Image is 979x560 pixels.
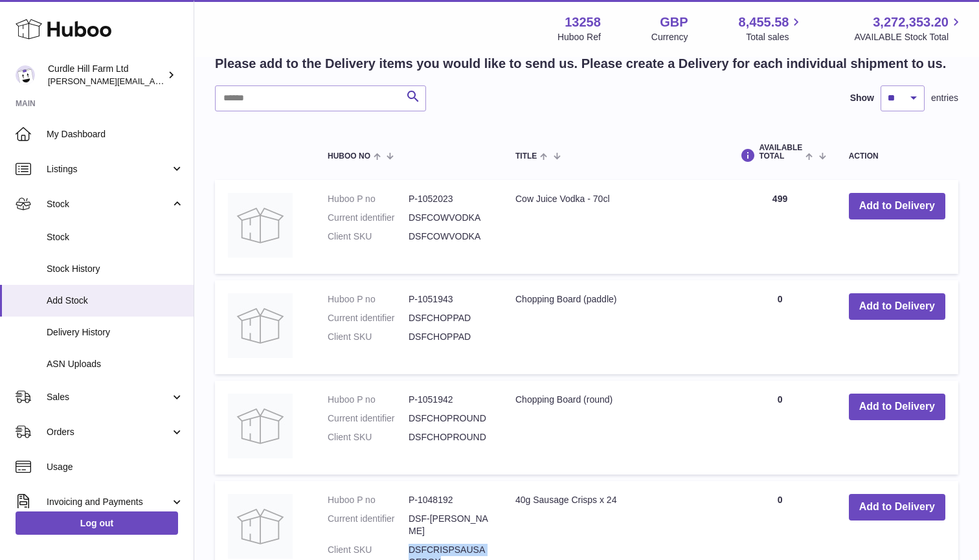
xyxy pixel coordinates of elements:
[47,198,170,210] span: Stock
[47,496,170,508] span: Invoicing and Payments
[873,14,949,31] span: 3,272,353.20
[47,461,184,473] span: Usage
[328,331,409,343] dt: Client SKU
[724,381,835,475] td: 0
[502,381,724,475] td: Chopping Board (round)
[409,230,489,243] dd: DSFCOWVODKA
[724,280,835,374] td: 0
[47,163,170,175] span: Listings
[849,293,945,320] button: Add to Delivery
[854,31,963,43] span: AVAILABLE Stock Total
[228,293,293,358] img: Chopping Board (paddle)
[47,128,184,140] span: My Dashboard
[515,152,537,161] span: Title
[215,55,946,73] h2: Please add to the Delivery items you would like to send us. Please create a Delivery for each ind...
[849,193,945,219] button: Add to Delivery
[849,152,945,161] div: Action
[328,494,409,506] dt: Huboo P no
[724,180,835,274] td: 499
[328,152,370,161] span: Huboo no
[328,230,409,243] dt: Client SKU
[409,312,489,324] dd: DSFCHOPPAD
[328,193,409,205] dt: Huboo P no
[759,144,802,161] span: AVAILABLE Total
[16,65,35,85] img: charlotte@diddlysquatfarmshop.com
[47,391,170,403] span: Sales
[47,295,184,307] span: Add Stock
[47,263,184,275] span: Stock History
[409,394,489,406] dd: P-1051942
[48,63,164,87] div: Curdle Hill Farm Ltd
[409,293,489,306] dd: P-1051943
[228,494,293,559] img: 40g Sausage Crisps x 24
[660,14,688,31] strong: GBP
[850,92,874,104] label: Show
[849,394,945,420] button: Add to Delivery
[328,312,409,324] dt: Current identifier
[47,358,184,370] span: ASN Uploads
[16,511,178,535] a: Log out
[48,76,260,86] span: [PERSON_NAME][EMAIL_ADDRESS][DOMAIN_NAME]
[409,412,489,425] dd: DSFCHOPROUND
[409,212,489,224] dd: DSFCOWVODKA
[502,180,724,274] td: Cow Juice Vodka - 70cl
[746,31,804,43] span: Total sales
[409,431,489,443] dd: DSFCHOPROUND
[739,14,789,31] span: 8,455.58
[409,494,489,506] dd: P-1048192
[328,394,409,406] dt: Huboo P no
[328,431,409,443] dt: Client SKU
[328,412,409,425] dt: Current identifier
[409,193,489,205] dd: P-1052023
[328,513,409,537] dt: Current identifier
[565,14,601,31] strong: 13258
[739,14,804,43] a: 8,455.58 Total sales
[47,326,184,339] span: Delivery History
[228,193,293,258] img: Cow Juice Vodka - 70cl
[228,394,293,458] img: Chopping Board (round)
[409,513,489,537] dd: DSF-[PERSON_NAME]
[409,331,489,343] dd: DSFCHOPPAD
[931,92,958,104] span: entries
[328,293,409,306] dt: Huboo P no
[47,426,170,438] span: Orders
[651,31,688,43] div: Currency
[47,231,184,243] span: Stock
[849,494,945,521] button: Add to Delivery
[557,31,601,43] div: Huboo Ref
[854,14,963,43] a: 3,272,353.20 AVAILABLE Stock Total
[502,280,724,374] td: Chopping Board (paddle)
[328,212,409,224] dt: Current identifier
